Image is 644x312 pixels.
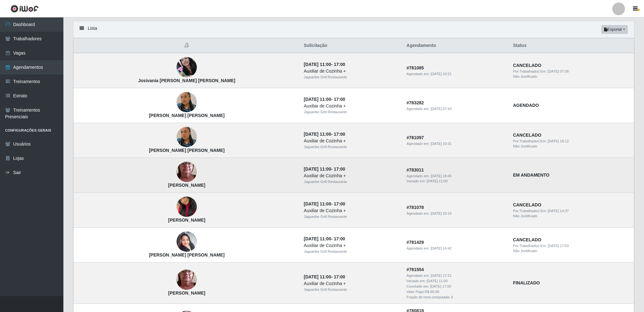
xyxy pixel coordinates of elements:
[177,119,197,155] img: Maysa Martins Mascena
[513,69,630,74] div: | Em:
[177,149,197,194] img: Telma Flora de Sousa
[548,69,569,73] time: [DATE] 07:38
[407,179,506,184] div: Iniciado em:
[177,228,197,255] img: Priscila da Silva Santana
[427,179,448,183] time: [DATE] 11:00
[513,243,630,249] div: | Em:
[407,106,506,112] div: Agendado em:
[407,289,506,295] div: Valor Pago: R$ 80,40
[407,211,506,216] div: Agendado em:
[407,278,506,284] div: Iniciado em:
[513,172,550,178] strong: EM ANDAMENTO
[304,103,399,109] div: Auxiliar de Cozinha +
[304,214,399,219] div: Jaguaribe Grill Restaurante
[427,279,448,283] time: [DATE] 11:00
[304,201,345,206] strong: -
[304,201,331,206] time: [DATE] 11:00
[304,132,345,137] strong: -
[300,38,403,53] th: Solicitação
[304,242,399,249] div: Auxiliar de Cozinha +
[334,236,345,241] time: 17:00
[304,207,399,214] div: Auxiliar de Cozinha +
[407,71,506,77] div: Agendado em:
[304,109,399,115] div: Jaguaribe Grill Restaurante
[407,205,424,210] strong: # 781078
[304,236,345,241] strong: -
[304,138,399,144] div: Auxiliar de Cozinha +
[407,295,506,300] div: Fração de hora computada: 6
[177,189,197,225] img: Karollayne Carvalho Lino
[430,284,451,288] time: [DATE] 17:00
[407,100,424,105] strong: # 783282
[407,173,506,179] div: Agendado em:
[407,240,424,245] strong: # 781429
[513,139,630,144] div: | Em:
[304,172,399,179] div: Auxiliar de Cozinha +
[177,84,197,120] img: Maysa Martins Mascena
[304,179,399,185] div: Jaguaribe Grill Restaurante
[149,148,225,153] strong: [PERSON_NAME] [PERSON_NAME]
[334,166,345,172] time: 17:00
[177,257,197,302] img: Telma Flora de Sousa
[431,274,452,277] time: [DATE] 17:21
[431,174,452,178] time: [DATE] 18:45
[548,209,569,213] time: [DATE] 14:37
[513,69,538,73] span: Por: Trabalhador
[548,244,569,248] time: [DATE] 17:03
[304,97,345,102] strong: -
[304,274,345,279] strong: -
[304,62,345,67] strong: -
[513,213,630,219] div: Não Justificado
[304,166,331,172] time: [DATE] 11:00
[304,249,399,254] div: Jaguaribe Grill Restaurante
[431,142,452,146] time: [DATE] 10:31
[168,183,205,188] strong: [PERSON_NAME]
[431,72,452,76] time: [DATE] 10:21
[10,5,39,13] img: CoreUI Logo
[168,218,205,223] strong: [PERSON_NAME]
[168,290,205,296] strong: [PERSON_NAME]
[407,267,424,272] strong: # 781554
[513,208,630,214] div: | Em:
[513,244,538,248] span: Por: Trabalhador
[304,274,331,279] time: [DATE] 11:00
[513,133,541,138] strong: CANCELADO
[304,68,399,75] div: Auxiliar de Cozinha +
[509,38,634,53] th: Status
[334,97,345,102] time: 17:00
[513,103,539,108] strong: AGENDADO
[407,65,424,70] strong: # 781085
[513,237,541,242] strong: CANCELADO
[304,236,331,241] time: [DATE] 11:00
[513,209,538,213] span: Por: Trabalhador
[513,202,541,207] strong: CANCELADO
[304,166,345,172] strong: -
[407,284,506,289] div: Concluido em:
[513,63,541,68] strong: CANCELADO
[513,248,630,254] div: Não Justificado
[334,62,345,67] time: 17:00
[513,74,630,79] div: Não Justificado
[73,21,634,38] div: Lista
[304,144,399,150] div: Jaguaribe Grill Restaurante
[149,252,225,257] strong: [PERSON_NAME] [PERSON_NAME]
[513,144,630,149] div: Não Justificado
[431,246,452,250] time: [DATE] 14:42
[601,25,628,34] button: Exportar
[548,139,569,143] time: [DATE] 18:12
[407,246,506,251] div: Agendado em:
[304,280,399,287] div: Auxiliar de Cozinha +
[304,132,331,137] time: [DATE] 11:00
[177,54,197,81] img: Josivania Alves da Silva
[407,273,506,278] div: Agendado em:
[513,280,540,285] strong: FINALIZADO
[304,62,331,67] time: [DATE] 11:00
[407,167,424,172] strong: # 783011
[403,38,509,53] th: Agendamento
[407,135,424,140] strong: # 781097
[334,132,345,137] time: 17:00
[407,141,506,146] div: Agendado em:
[513,139,538,143] span: Por: Trabalhador
[431,107,452,111] time: [DATE] 07:43
[304,75,399,80] div: Jaguaribe Grill Restaurante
